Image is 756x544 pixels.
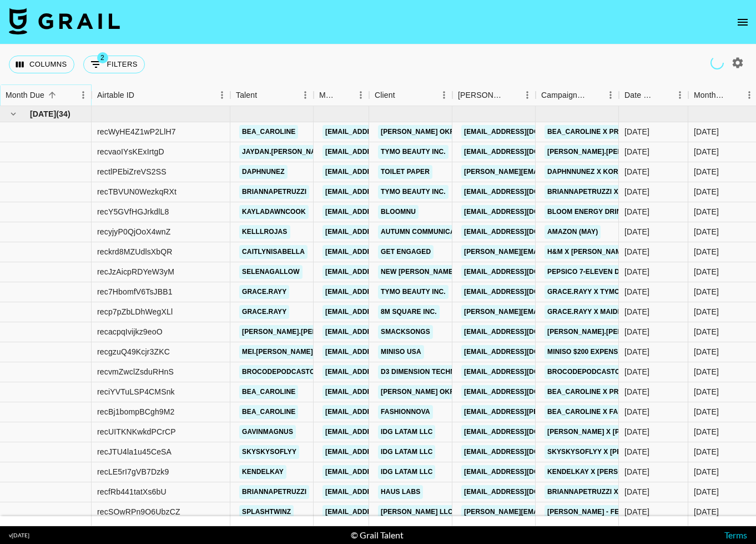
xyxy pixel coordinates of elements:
[461,185,586,199] a: [EMAIL_ADDRESS][DOMAIN_NAME]
[378,305,440,319] a: 8M Square Inc.
[545,365,702,379] a: Brocodepodcastofficial X Question AI
[461,145,586,159] a: [EMAIL_ADDRESS][DOMAIN_NAME]
[319,84,337,106] div: Manager
[694,366,719,377] div: May '25
[378,125,462,139] a: [PERSON_NAME] OKRP
[322,345,447,359] a: [EMAIL_ADDRESS][DOMAIN_NAME]
[545,345,664,359] a: Miniso $200 expenses payback
[322,385,447,399] a: [EMAIL_ADDRESS][DOMAIN_NAME]
[545,425,672,439] a: [PERSON_NAME] X [PERSON_NAME]
[239,245,308,259] a: caitlynisabella
[239,365,344,379] a: brocodepodcastofficial
[545,205,701,219] a: Bloom energy drink X Kayladawncook
[378,145,448,159] a: TYMO BEAUTY INC.
[378,485,423,499] a: Haus Labs
[351,530,404,541] div: © Grail Talent
[322,185,447,199] a: [EMAIL_ADDRESS][DOMAIN_NAME]
[97,406,175,417] div: recBj1bompBCgh9M2
[624,446,649,457] div: 5/15/2025
[545,465,657,479] a: Kendelkay X [PERSON_NAME]
[9,56,74,73] button: Select columns
[694,226,719,237] div: May '25
[236,84,257,106] div: Talent
[239,165,288,179] a: daphnunez
[694,126,719,137] div: May '25
[97,226,170,237] div: recyjyP0QjOoX4wnZ
[97,346,170,357] div: recgzuQ49Kcjr3ZKC
[624,186,649,197] div: 4/11/2025
[97,246,173,257] div: reckrd8MZUdlsXbQR
[239,325,361,339] a: [PERSON_NAME].[PERSON_NAME]
[461,265,586,279] a: [EMAIL_ADDRESS][DOMAIN_NAME]
[545,245,631,259] a: H&M X [PERSON_NAME]
[97,466,169,477] div: recLE5rI7gVB7Dzk9
[378,265,458,279] a: New [PERSON_NAME]
[378,245,434,259] a: Get Engaged
[239,225,290,239] a: kelllrojas
[461,365,586,379] a: [EMAIL_ADDRESS][DOMAIN_NAME]
[624,426,649,437] div: 5/15/2025
[239,345,316,359] a: mei.[PERSON_NAME]
[624,246,649,257] div: 4/29/2025
[97,326,163,337] div: recacpqIvijkz9eoO
[6,84,44,106] div: Month Due
[694,286,719,297] div: May '25
[378,425,435,439] a: IDG Latam LLC
[322,445,447,459] a: [EMAIL_ADDRESS][DOMAIN_NAME]
[83,56,145,73] button: Show filters
[724,530,747,540] a: Terms
[322,245,447,259] a: [EMAIL_ADDRESS][DOMAIN_NAME]
[461,325,586,339] a: [EMAIL_ADDRESS][DOMAIN_NAME]
[541,84,587,106] div: Campaign (Type)
[545,405,661,419] a: Bea_caroline X FashionNova
[461,485,586,499] a: [EMAIL_ADDRESS][DOMAIN_NAME]
[239,465,286,479] a: kendelkay
[322,165,447,179] a: [EMAIL_ADDRESS][DOMAIN_NAME]
[624,466,649,477] div: 5/19/2025
[545,145,724,159] a: [PERSON_NAME].[PERSON_NAME] X Tymo Beauty
[458,84,503,106] div: [PERSON_NAME]
[239,405,298,419] a: bea_caroline
[461,345,586,359] a: [EMAIL_ADDRESS][DOMAIN_NAME]
[624,306,649,317] div: 4/22/2025
[322,365,447,379] a: [EMAIL_ADDRESS][DOMAIN_NAME]
[694,486,719,497] div: May '25
[694,146,719,157] div: May '25
[239,385,298,399] a: bea_caroline
[461,245,642,259] a: [PERSON_NAME][EMAIL_ADDRESS][DOMAIN_NAME]
[322,125,447,139] a: [EMAIL_ADDRESS][DOMAIN_NAME]
[602,87,619,103] button: Menu
[378,325,433,339] a: SMACKSONGS
[322,505,447,519] a: [EMAIL_ADDRESS][DOMAIN_NAME]
[694,426,719,437] div: May '25
[461,225,586,239] a: [EMAIL_ADDRESS][DOMAIN_NAME]
[97,366,174,377] div: recvmZwclZsduRHnS
[656,87,672,103] button: Sort
[545,385,701,399] a: Bea_caroline X Premier Protein usage
[97,52,108,63] span: 2
[30,108,56,119] span: [DATE]
[694,206,719,217] div: May '25
[461,285,586,299] a: [EMAIL_ADDRESS][DOMAIN_NAME]
[545,305,649,319] a: Grace.Rayy X Maidenform
[322,305,447,319] a: [EMAIL_ADDRESS][DOMAIN_NAME]
[378,225,493,239] a: Autumn Communications LLC
[239,485,309,499] a: briannapetruzzi
[519,87,536,103] button: Menu
[239,425,296,439] a: gavinmagnus
[352,87,369,103] button: Menu
[97,306,173,317] div: recp7pZbLDhWegXLl
[545,165,744,179] a: Daphnnunez X Korean Red [MEDICAL_DATA] project
[436,87,452,103] button: Menu
[694,466,719,477] div: May '25
[694,306,719,317] div: May '25
[624,286,649,297] div: 4/17/2025
[322,465,447,479] a: [EMAIL_ADDRESS][DOMAIN_NAME]
[239,265,303,279] a: selenagallow
[322,285,447,299] a: [EMAIL_ADDRESS][DOMAIN_NAME]
[6,106,21,122] button: hide children
[375,84,395,106] div: Client
[624,506,649,517] div: 5/1/2025
[694,346,719,357] div: May '25
[322,205,447,219] a: [EMAIL_ADDRESS][DOMAIN_NAME]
